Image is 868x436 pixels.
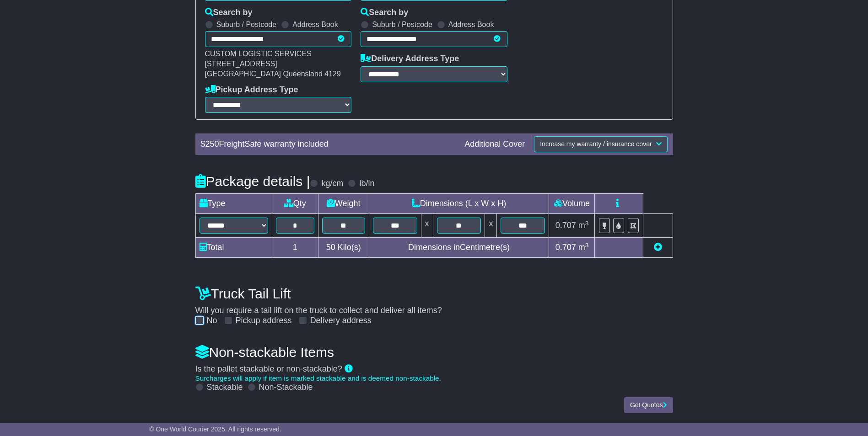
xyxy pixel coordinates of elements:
a: Add new item [654,243,662,252]
td: Dimensions (L x W x H) [369,194,549,214]
span: 0.707 [555,243,576,252]
label: lb/in [359,179,374,189]
td: x [421,214,433,238]
td: Type [195,194,272,214]
td: Total [195,238,272,258]
span: 250 [205,139,219,149]
label: Delivery address [310,316,372,326]
label: Pickup Address Type [205,85,298,95]
div: Will you require a tail lift on the truck to collect and deliver all items? [191,281,678,326]
span: m [578,243,589,252]
td: Qty [272,194,318,214]
span: 0.707 [555,221,576,230]
label: Search by [361,8,408,18]
h4: Truck Tail Lift [195,286,673,301]
label: Delivery Address Type [361,54,459,64]
span: 50 [326,243,335,252]
td: 1 [272,238,318,258]
label: Pickup address [236,316,292,326]
label: Suburb / Postcode [372,20,432,29]
h4: Package details | [195,174,310,189]
span: Is the pallet stackable or non-stackable? [195,364,342,373]
label: Address Book [448,20,494,29]
button: Get Quotes [624,397,673,413]
label: Non-Stackable [259,383,313,393]
td: Weight [318,194,369,214]
span: [GEOGRAPHIC_DATA] Queensland 4129 [205,70,341,78]
sup: 3 [585,242,589,249]
div: Additional Cover [460,139,529,149]
label: Search by [205,8,253,18]
label: kg/cm [321,179,343,189]
sup: 3 [585,220,589,227]
td: Dimensions in Centimetre(s) [369,238,549,258]
span: m [578,221,589,230]
label: Suburb / Postcode [216,20,277,29]
label: No [207,316,217,326]
td: Kilo(s) [318,238,369,258]
td: Volume [549,194,595,214]
label: Address Book [292,20,338,29]
div: $ FreightSafe warranty included [196,139,460,149]
label: Stackable [207,383,243,393]
h4: Non-stackable Items [195,345,673,360]
span: Increase my warranty / insurance cover [540,140,652,148]
span: CUSTOM LOGISTIC SERVICES [205,50,312,58]
td: x [485,214,497,238]
button: Increase my warranty / insurance cover [534,136,667,152]
div: Surcharges will apply if item is marked stackable and is deemed non-stackable. [195,374,673,383]
span: © One World Courier 2025. All rights reserved. [149,425,281,433]
span: [STREET_ADDRESS] [205,60,277,68]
